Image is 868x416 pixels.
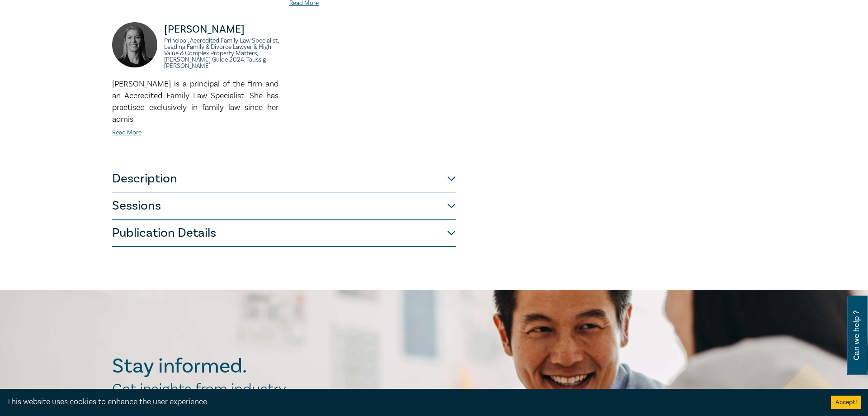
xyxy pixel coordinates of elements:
[112,220,456,247] button: Publication Details
[112,129,142,137] a: Read More
[112,79,278,124] span: [PERSON_NAME] is a principal of the firm and an Accredited Family Law Specialist. She has practis...
[831,396,861,409] button: Accept cookies
[852,301,861,370] span: Can we help ?
[164,38,278,69] small: Principal, Accredited Family Law Specialist, Leading Family & Divorce Lawyer & High Value & Compl...
[164,22,278,37] p: [PERSON_NAME]
[112,22,157,67] img: https://s3.ap-southeast-2.amazonaws.com/leo-cussen-store-production-content/Contacts/Kylie%20Sand...
[112,354,325,378] h2: Stay informed.
[7,396,817,408] div: This website uses cookies to enhance the user experience.
[112,165,456,192] button: Description
[112,192,456,220] button: Sessions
